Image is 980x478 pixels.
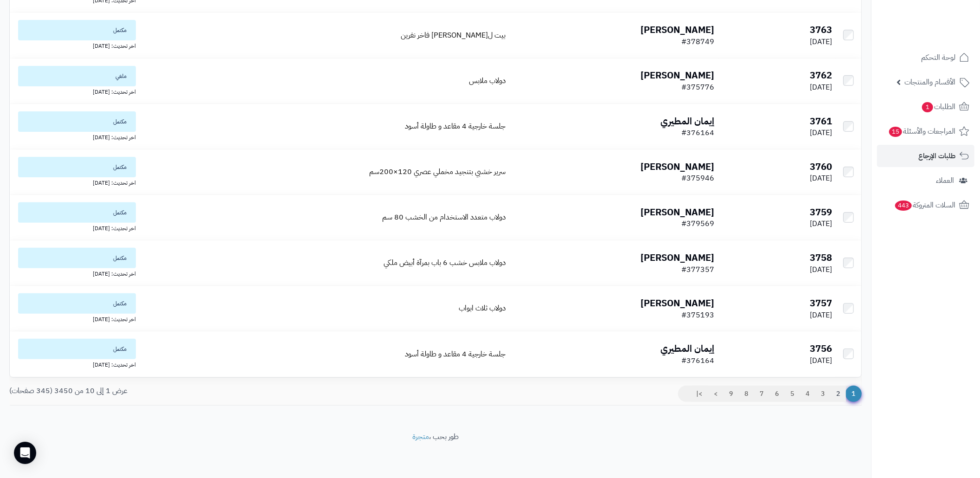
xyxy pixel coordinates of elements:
span: [DATE] [810,173,832,184]
a: طلبات الإرجاع [877,145,974,167]
a: المراجعات والأسئلة15 [877,120,974,142]
img: logo-2.png [917,7,971,26]
b: 3759 [810,205,832,219]
span: ملغي [18,66,136,86]
b: [PERSON_NAME] [641,23,715,37]
a: 9 [723,386,739,402]
span: [DATE] [810,264,832,275]
div: اخر تحديث: [DATE] [13,359,136,369]
span: [DATE] [810,310,832,321]
span: 15 [889,127,902,137]
span: [DATE] [810,82,832,93]
a: لوحة التحكم [877,46,974,69]
a: 4 [800,386,815,402]
span: طلبات الإرجاع [918,149,955,162]
div: اخر تحديث: [DATE] [13,132,136,142]
span: [DATE] [810,127,832,138]
b: 3760 [810,160,832,174]
div: اخر تحديث: [DATE] [13,314,136,323]
span: مكتمل [18,339,136,359]
a: 6 [769,386,785,402]
span: مكتمل [18,202,136,223]
b: [PERSON_NAME] [641,296,715,310]
span: مكتمل [18,157,136,177]
a: سرير خشبي بتنجيد مخملي عصري 120×200سم [370,166,506,177]
span: [DATE] [810,355,832,366]
a: دولاب متعدد الاستخدام من الخشب 80 سم [383,212,506,223]
div: اخر تحديث: [DATE] [13,223,136,233]
a: 5 [784,386,800,402]
span: #379569 [682,218,715,229]
div: اخر تحديث: [DATE] [13,86,136,96]
div: Open Intercom Messenger [14,442,36,464]
b: 3757 [810,296,832,310]
b: إيمان المطيري [661,114,715,128]
a: العملاء [877,169,974,192]
span: #377357 [682,264,715,275]
span: السلات المتروكة [894,199,955,212]
span: #376164 [682,355,715,366]
span: الطلبات [921,100,955,113]
span: الأقسام والمنتجات [904,76,955,89]
a: جلسة خارجية 4 مقاعد و طاولة أسود [405,349,506,360]
a: بيت ل[PERSON_NAME] فاخر نفرين [401,30,506,41]
span: لوحة التحكم [921,51,955,64]
a: 2 [830,386,846,402]
span: [DATE] [810,36,832,47]
a: متجرة [412,431,429,442]
span: [DATE] [810,218,832,229]
div: اخر تحديث: [DATE] [13,40,136,50]
b: 3756 [810,342,832,355]
b: [PERSON_NAME] [641,251,715,265]
span: 443 [895,200,912,211]
span: العملاء [936,174,954,187]
a: الطلبات1 [877,96,974,118]
span: مكتمل [18,20,136,40]
div: عرض 1 إلى 10 من 3450 (345 صفحات) [2,386,436,396]
b: 3761 [810,114,832,128]
b: [PERSON_NAME] [641,68,715,82]
span: المراجعات والأسئلة [888,125,955,138]
div: اخر تحديث: [DATE] [13,268,136,278]
span: #376164 [682,127,715,138]
a: السلات المتروكة443 [877,194,974,216]
span: #375776 [682,82,715,93]
a: >| [690,386,708,402]
span: مكتمل [18,293,136,314]
b: [PERSON_NAME] [641,160,715,174]
div: اخر تحديث: [DATE] [13,177,136,187]
span: مكتمل [18,111,136,132]
b: إيمان المطيري [661,342,715,355]
a: 7 [754,386,769,402]
a: 8 [738,386,754,402]
b: 3758 [810,251,832,265]
b: [PERSON_NAME] [641,205,715,219]
a: جلسة خارجية 4 مقاعد و طاولة أسود [405,121,506,132]
a: > [708,386,724,402]
span: 1 [845,386,862,402]
a: 3 [815,386,831,402]
span: مكتمل [18,248,136,268]
span: #375946 [682,173,715,184]
a: دولاب ملابس خشب 6 باب بمرآة أبيض ملكي [384,257,506,268]
b: 3763 [810,23,832,37]
span: #375193 [682,310,715,321]
b: 3762 [810,68,832,82]
span: 1 [922,102,933,112]
span: #378749 [682,36,715,47]
a: دولاب ملابس [469,75,506,86]
a: دولاب ثلاث ابواب [459,303,506,314]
